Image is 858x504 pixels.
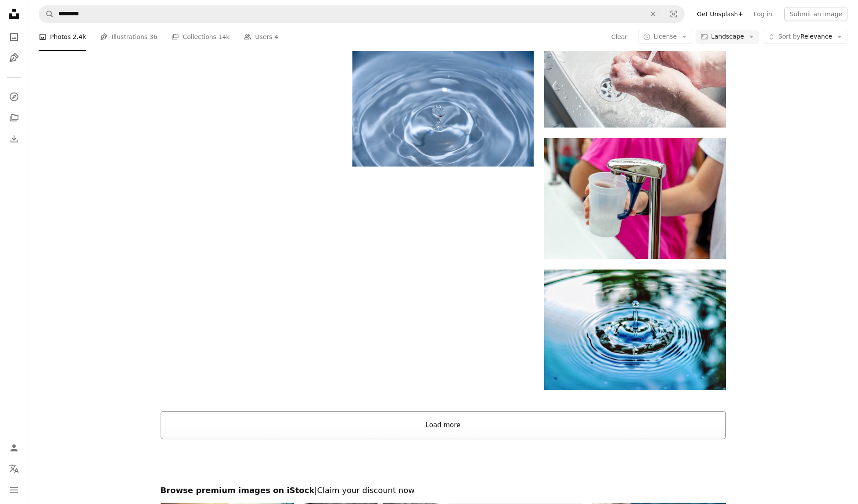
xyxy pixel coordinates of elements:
a: Download History [5,130,23,148]
span: | Claim your discount now [314,486,415,495]
img: water ripple effect [352,46,534,167]
button: License [638,30,692,44]
button: Clear [611,30,628,44]
a: Get Unsplash+ [692,7,748,21]
span: Landscape [711,32,744,41]
a: Users 4 [244,23,278,51]
a: water drop [544,326,725,334]
button: Menu [5,481,23,499]
button: Submit an image [784,7,847,21]
img: water drop [544,270,725,390]
a: Illustrations [5,49,23,67]
button: Visual search [663,6,684,22]
a: water ripple effect [352,103,534,110]
a: Log in [748,7,777,21]
a: Explore [5,88,23,106]
span: 14k [218,32,230,42]
span: 4 [274,32,278,42]
button: Search Unsplash [39,6,54,22]
a: Home — Unsplash [5,5,23,25]
button: Clear [643,6,663,22]
a: Log in / Sign up [5,439,23,457]
button: Load more [161,411,726,439]
a: Photos [5,28,23,46]
button: Landscape [696,30,759,44]
button: Sort byRelevance [763,30,847,44]
span: Relevance [778,32,832,41]
a: person filling white plastic cup with water [544,195,725,202]
h2: Browse premium images on iStock [161,485,726,496]
span: Sort by [778,33,800,40]
a: Collections 14k [171,23,230,51]
a: Illustrations 36 [100,23,157,51]
button: Language [5,460,23,478]
a: Male Washing Soaped Hands Under Water Stream At Kitchen Sink [544,63,725,71]
a: Collections [5,109,23,127]
span: License [653,33,677,40]
img: person filling white plastic cup with water [544,138,725,259]
form: Find visuals sitewide [39,5,685,23]
img: Male Washing Soaped Hands Under Water Stream At Kitchen Sink [544,7,725,128]
span: 36 [150,32,158,42]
